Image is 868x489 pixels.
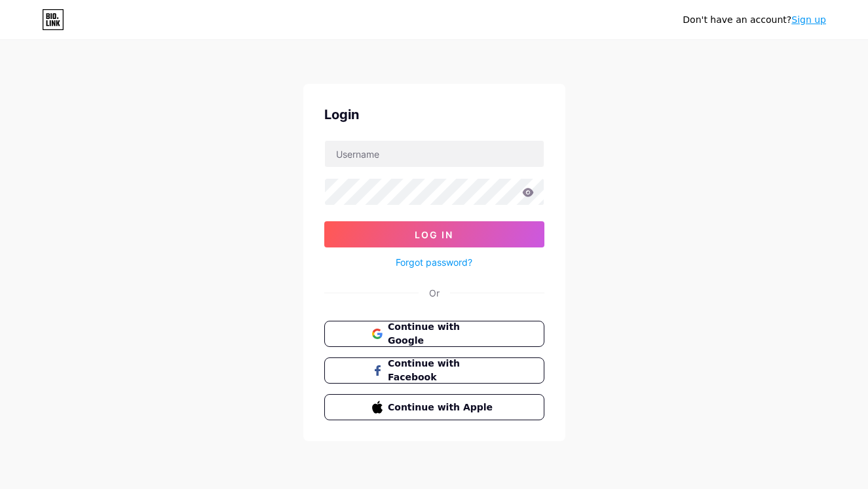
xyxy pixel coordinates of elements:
a: Forgot password? [396,255,472,269]
span: Continue with Apple [388,401,496,414]
button: Log In [324,221,544,247]
button: Continue with Google [324,321,544,347]
span: Continue with Google [388,320,496,348]
div: Don't have an account? [683,13,826,27]
input: Username [325,141,544,167]
div: Or [429,286,440,300]
div: Login [324,105,544,124]
span: Continue with Facebook [388,357,496,384]
span: Log In [415,229,453,240]
a: Sign up [791,14,826,25]
button: Continue with Apple [324,394,544,420]
button: Continue with Facebook [324,357,544,384]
